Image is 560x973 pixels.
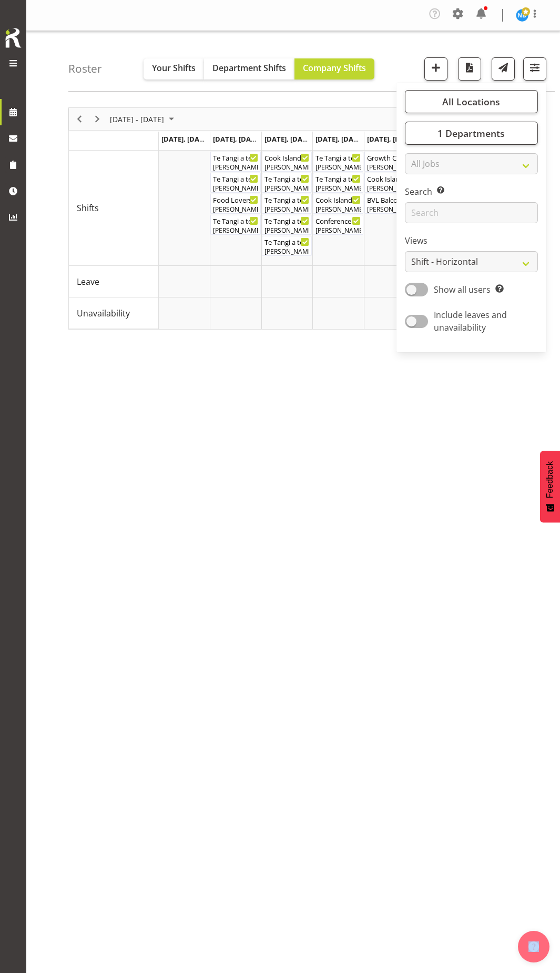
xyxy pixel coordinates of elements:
[367,194,412,205] div: BVL Balcony Room set up ( )
[405,202,538,223] input: Search
[77,307,130,320] span: Unavailability
[109,113,165,126] span: [DATE] - [DATE]
[264,215,309,226] div: Te Tangi a te Tūi FOHM shift ( )
[405,122,538,145] button: 1 Departments
[434,309,507,333] span: Include leaves and unavailability
[264,205,309,214] div: [PERSON_NAME], [PERSON_NAME], [PERSON_NAME], [PERSON_NAME], [PERSON_NAME], [PERSON_NAME]
[367,184,412,193] div: [PERSON_NAME]
[405,185,538,198] label: Search
[442,95,500,108] span: All Locations
[315,134,363,144] span: [DATE], [DATE]
[315,184,360,193] div: [PERSON_NAME], [PERSON_NAME], [PERSON_NAME], [PERSON_NAME], [PERSON_NAME], [PERSON_NAME]
[367,134,415,144] span: [DATE], [DATE]
[367,152,412,163] div: Growth Culture. Schoolhouse HV ( )
[303,62,366,74] span: Company Shifts
[68,107,518,330] div: Timeline Week of August 8, 2025
[313,152,363,172] div: Shifts"s event - Te Tangi a te Tūi FOHM shift. Schools Show TIMES TBC Begin From Thursday, August...
[315,173,360,184] div: Te Tangi a te Tūi. Schools Show. ( )
[213,215,258,226] div: Te Tangi a te Tūi FOHM Info Shift. ( )
[264,184,309,193] div: [PERSON_NAME]
[70,108,88,130] div: Previous
[367,163,412,172] div: [PERSON_NAME]
[213,205,258,214] div: [PERSON_NAME]
[77,202,99,214] span: Shifts
[516,9,528,22] img: nicoel-boschman11219.jpg
[364,173,414,193] div: Shifts"s event - Cook Islands Language Week Cargo Shed Begin From Friday, August 8, 2025 at 8:30:...
[144,58,204,80] button: Your Shifts
[367,173,412,184] div: Cook Islands Language Week Cargo Shed ( )
[210,194,260,214] div: Shifts"s event - Food Lovers Masterclass Begin From Tuesday, August 5, 2025 at 3:30:00 PM GMT+12:...
[315,226,360,235] div: [PERSON_NAME]
[523,57,546,81] button: Filter Shifts
[540,451,560,522] button: Feedback - Show survey
[315,215,360,226] div: Conference Dinner ( )
[77,275,99,288] span: Leave
[3,26,24,49] img: Rosterit icon logo
[213,226,258,235] div: [PERSON_NAME]
[73,113,87,126] button: Previous
[364,152,414,172] div: Shifts"s event - Growth Culture. Schoolhouse HV Begin From Friday, August 8, 2025 at 7:30:00 AM G...
[108,113,179,126] button: August 04 - 10, 2025
[528,941,539,952] img: help-xxl-2.png
[364,194,414,214] div: Shifts"s event - BVL Balcony Room set up Begin From Friday, August 8, 2025 at 12:00:00 PM GMT+12:...
[545,461,555,498] span: Feedback
[264,247,309,256] div: [PERSON_NAME], [PERSON_NAME], [PERSON_NAME], [PERSON_NAME], [PERSON_NAME], [PERSON_NAME], [PERSON...
[213,173,258,184] div: Te Tangi a te Tūi. Powhiri Event. ( )
[367,205,412,214] div: [PERSON_NAME]
[315,152,360,163] div: Te Tangi a te Tūi FOHM shift. Schools Show TIMES TBC ( )
[69,151,159,266] td: Shifts resource
[264,134,312,144] span: [DATE], [DATE]
[262,236,312,256] div: Shifts"s event - Te Tangi a te Tūi Begin From Wednesday, August 6, 2025 at 5:30:00 PM GMT+12:00 E...
[264,194,309,205] div: Te Tangi a te Tūi X-Space Pre Function ( )
[213,134,261,144] span: [DATE], [DATE]
[424,57,447,81] button: Add a new shift
[90,113,105,126] button: Next
[264,236,309,247] div: Te Tangi a te Tūi ( )
[315,205,360,214] div: [PERSON_NAME]
[159,151,517,329] table: Timeline Week of August 8, 2025
[315,163,360,172] div: [PERSON_NAME]
[264,173,309,184] div: Te Tangi a te Tūi X-Space Pre Function FOHM ( )
[210,215,260,235] div: Shifts"s event - Te Tangi a te Tūi FOHM Info Shift. Begin From Tuesday, August 5, 2025 at 5:15:00...
[152,62,196,74] span: Your Shifts
[68,63,102,75] h4: Roster
[313,194,363,214] div: Shifts"s event - Cook Islands Language Week Cargo Shed Begin From Thursday, August 7, 2025 at 8:3...
[264,163,309,172] div: [PERSON_NAME]
[315,194,360,205] div: Cook Islands Language Week Cargo Shed ( )
[213,194,258,205] div: Food Lovers Masterclass ( )
[313,173,363,193] div: Shifts"s event - Te Tangi a te Tūi. Schools Show. Begin From Thursday, August 7, 2025 at 8:00:00 ...
[262,215,312,235] div: Shifts"s event - Te Tangi a te Tūi FOHM shift Begin From Wednesday, August 6, 2025 at 5:15:00 PM ...
[458,57,481,81] button: Download a PDF of the roster according to the set date range.
[405,90,538,113] button: All Locations
[210,152,260,172] div: Shifts"s event - Te Tangi a te Tūi FOHM shift. Welcome Event. Begin From Tuesday, August 5, 2025 ...
[213,184,258,193] div: [PERSON_NAME], [PERSON_NAME], [PERSON_NAME], [PERSON_NAME]
[294,58,374,80] button: Company Shifts
[262,173,312,193] div: Shifts"s event - Te Tangi a te Tūi X-Space Pre Function FOHM Begin From Wednesday, August 6, 2025...
[264,152,309,163] div: Cook Islands Language Week Cargo Shed ( )
[88,108,106,130] div: Next
[210,173,260,193] div: Shifts"s event - Te Tangi a te Tūi. Powhiri Event. Begin From Tuesday, August 5, 2025 at 2:30:00 ...
[405,234,538,247] label: Views
[313,215,363,235] div: Shifts"s event - Conference Dinner Begin From Thursday, August 7, 2025 at 12:00:00 PM GMT+12:00 E...
[434,284,491,295] span: Show all users
[212,62,286,74] span: Department Shifts
[213,163,258,172] div: [PERSON_NAME]
[161,134,209,144] span: [DATE], [DATE]
[264,226,309,235] div: [PERSON_NAME]
[213,152,258,163] div: Te Tangi a te Tūi FOHM shift. Welcome Event. ( )
[69,266,159,297] td: Leave resource
[262,194,312,214] div: Shifts"s event - Te Tangi a te Tūi X-Space Pre Function Begin From Wednesday, August 6, 2025 at 5...
[437,127,505,140] span: 1 Departments
[492,57,515,81] button: Send a list of all shifts for the selected filtered period to all rostered employees.
[262,152,312,172] div: Shifts"s event - Cook Islands Language Week Cargo Shed Begin From Wednesday, August 6, 2025 at 8:...
[204,58,294,80] button: Department Shifts
[69,297,159,329] td: Unavailability resource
